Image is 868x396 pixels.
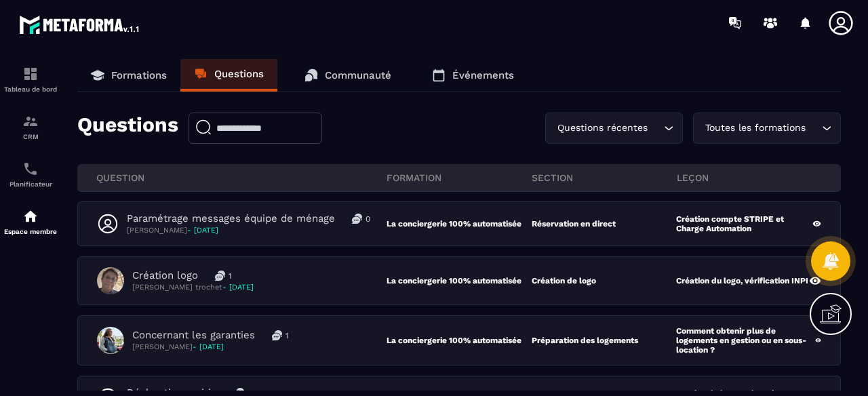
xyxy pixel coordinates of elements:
[77,113,178,144] p: Questions
[387,219,532,229] p: La conciergerie 100% automatisée
[22,161,39,177] img: scheduler
[127,225,370,235] p: [PERSON_NAME]
[19,12,141,37] img: logo
[3,133,58,140] p: CRM
[702,121,808,136] span: Toutes les formations
[22,208,39,224] img: automations
[193,342,224,351] span: - [DATE]
[291,59,405,92] a: Communauté
[111,69,167,81] p: Formations
[132,282,254,292] p: [PERSON_NAME] trochet
[677,172,822,184] p: leçon
[387,172,532,184] p: FORMATION
[132,329,255,342] p: Concernant les garanties
[387,336,532,345] p: La conciergerie 100% automatisée
[3,228,58,235] p: Espace membre
[22,66,39,82] img: formation
[366,214,370,224] p: 0
[77,59,180,92] a: Formations
[387,276,532,285] p: La conciergerie 100% automatisée
[532,336,638,345] p: Préparation des logements
[352,214,362,224] img: messages
[545,113,683,144] div: Search for option
[229,271,232,281] p: 1
[650,121,660,136] input: Search for option
[532,276,596,285] p: Création de logo
[676,326,814,355] p: Comment obtenir plus de logements en gestion ou en sous-location ?
[3,198,58,245] a: automationsautomationsEspace membre
[3,151,58,198] a: schedulerschedulerPlanificateur
[187,226,218,235] span: - [DATE]
[676,214,812,233] p: Création compte STRIPE et Charge Automation
[532,219,616,229] p: Réservation en direct
[214,68,264,80] p: Questions
[132,269,198,282] p: Création logo
[693,113,841,144] div: Search for option
[272,330,282,340] img: messages
[222,283,254,292] span: - [DATE]
[132,342,289,352] p: [PERSON_NAME]
[285,330,289,341] p: 1
[532,172,677,184] p: section
[3,180,58,188] p: Planificateur
[127,212,335,225] p: Paramétrage messages équipe de ménage
[3,103,58,151] a: formationformationCRM
[676,276,808,285] p: Création du logo, vérification INPI
[808,121,818,136] input: Search for option
[180,59,277,92] a: Questions
[418,59,528,92] a: Événements
[22,113,39,130] img: formation
[215,271,225,281] img: messages
[325,69,391,81] p: Communauté
[452,69,514,81] p: Événements
[3,56,58,103] a: formationformationTableau de bord
[3,85,58,93] p: Tableau de bord
[554,121,650,136] span: Questions récentes
[96,172,387,184] p: QUESTION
